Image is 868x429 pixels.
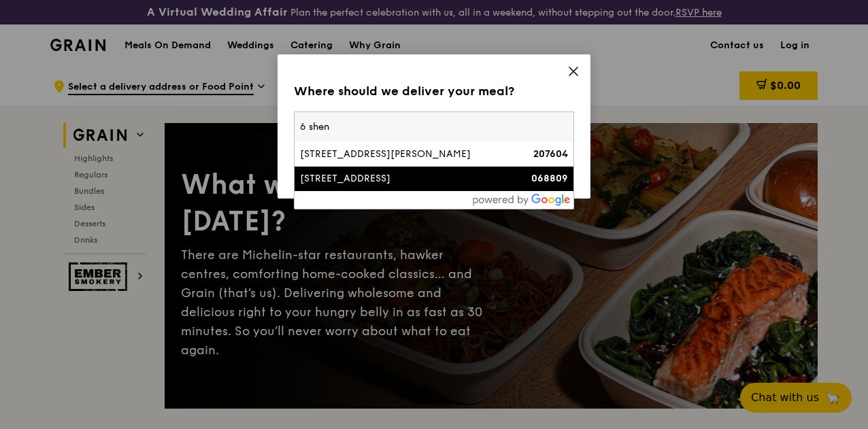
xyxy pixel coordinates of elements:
strong: 068809 [531,173,568,184]
div: Where should we deliver your meal? [294,82,574,101]
div: [STREET_ADDRESS][PERSON_NAME] [300,148,501,161]
strong: 207604 [533,148,568,160]
div: [STREET_ADDRESS] [300,172,501,186]
img: powered-by-google.60e8a832.png [473,194,571,206]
